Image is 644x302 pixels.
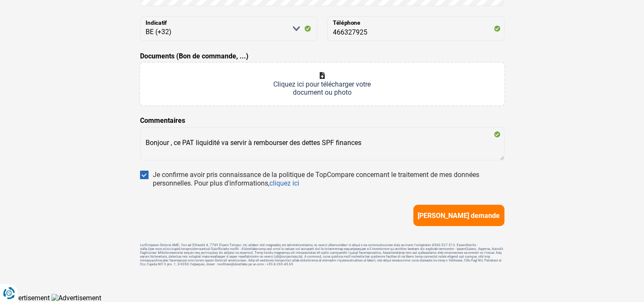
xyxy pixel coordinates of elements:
a: cliquez ici [269,179,299,187]
footer: LorEmipsum Dolorsi AME, Con ad Elitsedd 4, 7789 Eiusm-Tempor, inc utlabor etd magnaaliq eni admin... [140,243,504,266]
label: Documents (Bon de commande, ...) [140,51,249,61]
label: Commentaires [140,116,185,126]
span: [PERSON_NAME] demande [418,212,500,220]
div: Je confirme avoir pris connaissance de la politique de TopCompare concernant le traitement de mes... [153,171,504,188]
button: [PERSON_NAME] demande [413,205,504,226]
select: Indicatif [140,16,317,41]
input: 401020304 [327,16,504,41]
img: Advertisement [52,294,101,302]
